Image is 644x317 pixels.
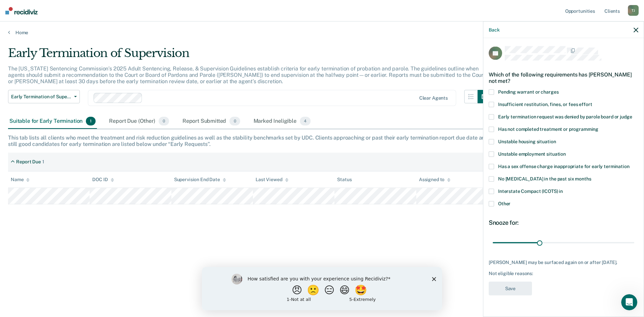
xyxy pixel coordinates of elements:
[108,114,170,129] div: Report Due (Other)
[5,7,38,14] img: Recidiviz
[489,66,638,89] div: Which of the following requirements has [PERSON_NAME] not met?
[489,219,638,226] div: Snooze for:
[498,188,563,194] span: Interstate Compact (ICOTS) in
[159,117,169,125] span: 0
[498,139,556,144] span: Unstable housing situation
[16,159,41,165] div: Report Due
[300,117,311,125] span: 4
[8,114,97,129] div: Suitable for Early Termination
[489,271,638,276] div: Not eligible reasons:
[8,30,636,36] a: Home
[621,294,637,310] iframe: Intercom live chat
[498,126,598,131] span: Has not completed treatment or programming
[174,177,226,182] div: Supervision End Date
[498,101,592,107] span: Insufficient restitution, fines, or fees effort
[498,163,630,169] span: Has a sex offense charge inappropriate for early termination
[498,151,566,156] span: Unstable employment situation
[8,135,636,147] div: This tab lists all clients who meet the treatment and risk reduction guidelines as well as the st...
[92,177,114,182] div: DOC ID
[8,65,485,85] p: The [US_STATE] Sentencing Commission’s 2025 Adult Sentencing, Release, & Supervision Guidelines e...
[229,117,240,125] span: 0
[419,95,448,101] div: Clear agents
[498,114,632,119] span: Early termination request was denied by parole board or judge
[498,201,511,206] span: Other
[628,5,639,16] div: T J
[489,27,499,33] button: Back
[489,259,638,265] div: [PERSON_NAME] may be surfaced again on or after [DATE].
[498,176,591,181] span: No [MEDICAL_DATA] in the past six months
[202,267,442,310] iframe: Survey by Kim from Recidiviz
[86,117,96,125] span: 1
[42,159,44,165] div: 1
[337,177,352,182] div: Status
[181,114,241,129] div: Report Submitted
[256,177,288,182] div: Last Viewed
[8,46,491,65] div: Early Termination of Supervision
[419,177,450,182] div: Assigned to
[11,94,71,100] span: Early Termination of Supervision
[498,89,558,94] span: Pending warrant or charges
[11,177,30,182] div: Name
[252,114,312,129] div: Marked Ineligible
[489,281,532,295] button: Save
